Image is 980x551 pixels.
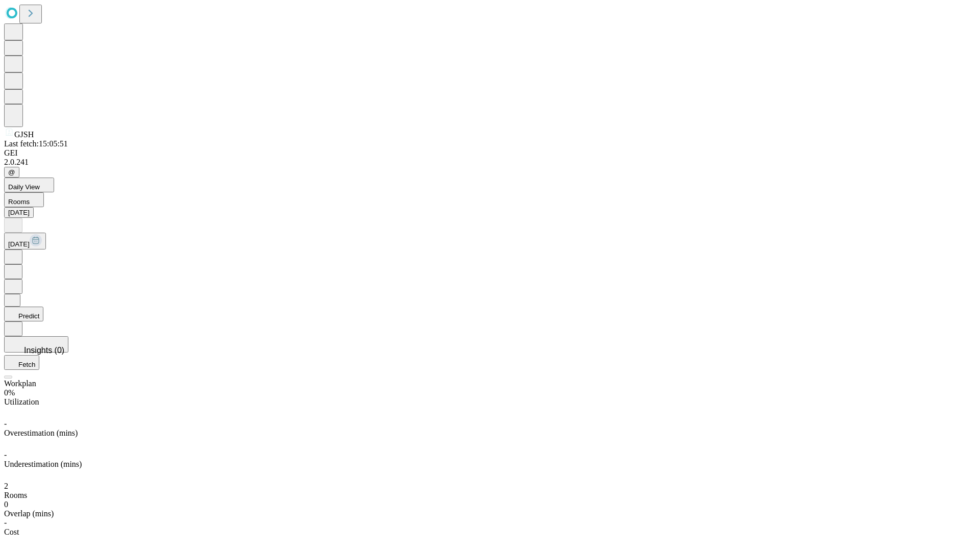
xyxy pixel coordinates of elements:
[8,240,30,248] span: [DATE]
[4,518,7,527] span: -
[4,233,46,249] button: [DATE]
[8,183,40,191] span: Daily View
[4,460,82,468] span: Underestimation (mins)
[4,207,34,218] button: [DATE]
[4,379,36,388] span: Workplan
[24,346,64,355] span: Insights (0)
[4,491,27,499] span: Rooms
[4,178,54,192] button: Daily View
[4,528,19,536] span: Cost
[4,158,976,167] div: 2.0.241
[4,450,7,459] span: -
[8,168,15,176] span: @
[4,336,68,353] button: Insights (0)
[4,482,8,490] span: 2
[4,355,39,370] button: Fetch
[4,429,78,437] span: Overestimation (mins)
[4,388,15,397] span: 0%
[8,198,30,206] span: Rooms
[4,509,54,518] span: Overlap (mins)
[4,419,7,428] span: -
[4,192,44,207] button: Rooms
[14,130,34,139] span: GJSH
[4,148,976,158] div: GEI
[4,139,68,148] span: Last fetch: 15:05:51
[4,397,39,406] span: Utilization
[4,307,43,321] button: Predict
[4,500,8,509] span: 0
[4,167,19,178] button: @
